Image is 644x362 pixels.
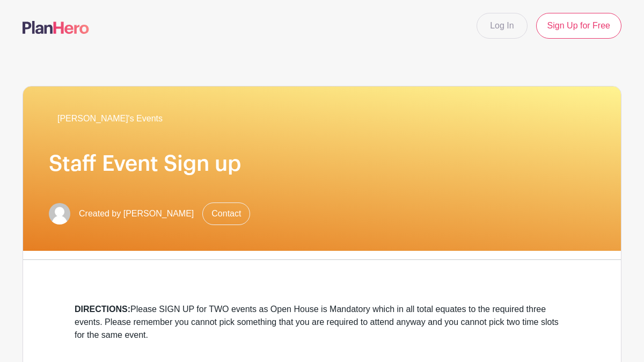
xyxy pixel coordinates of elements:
[477,13,527,39] a: Log In
[49,203,70,225] img: default-ce2991bfa6775e67f084385cd625a349d9dcbb7a52a09fb2fda1e96e2d18dcdb.png
[536,13,621,39] a: Sign Up for Free
[57,112,163,125] span: [PERSON_NAME]'s Events
[23,21,89,34] img: logo-507f7623f17ff9eddc593b1ce0a138ce2505c220e1c5a4e2b4648c50719b7d32.svg
[79,207,194,220] span: Created by [PERSON_NAME]
[75,305,130,314] strong: DIRECTIONS:
[49,151,595,177] h1: Staff Event Sign up
[202,202,250,225] a: Contact
[75,303,569,342] div: Please SIGN UP for TWO events as Open House is Mandatory which in all total equates to the requir...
